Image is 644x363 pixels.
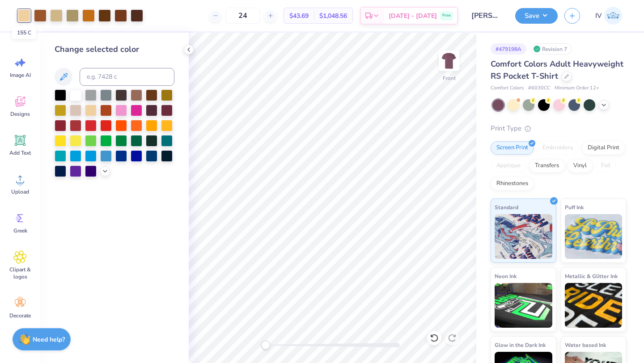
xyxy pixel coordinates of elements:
[495,271,517,281] span: Neon Ink
[495,340,546,350] span: Glow in the Dark Ink
[5,266,35,280] span: Clipart & logos
[33,335,65,344] strong: Need help?
[555,84,599,92] span: Minimum Order: 12 +
[319,11,347,21] span: $1,048.56
[531,43,572,55] div: Revision 7
[565,271,618,281] span: Metallic & Glitter Ink
[565,283,623,328] img: Metallic & Glitter Ink
[515,8,558,24] button: Save
[491,43,526,55] div: # 479198A
[495,214,552,259] img: Standard
[491,177,534,190] div: Rhinestones
[565,340,606,350] span: Water based Ink
[261,341,270,350] div: Accessibility label
[80,68,174,86] input: e.g. 7428 c
[9,149,31,156] span: Add Text
[491,159,526,173] div: Applique
[568,159,593,173] div: Vinyl
[12,26,36,39] div: 155 C
[595,11,602,21] span: IV
[591,7,626,25] a: IV
[442,13,451,19] span: Free
[491,123,626,134] div: Print Type
[11,188,29,195] span: Upload
[495,283,552,328] img: Neon Ink
[13,227,27,234] span: Greek
[55,43,174,55] div: Change selected color
[491,59,623,81] span: Comfort Colors Adult Heavyweight RS Pocket T-Shirt
[491,141,534,155] div: Screen Print
[289,11,309,21] span: $43.69
[443,74,456,82] div: Front
[495,203,518,212] span: Standard
[595,159,616,173] div: Foil
[10,110,30,118] span: Designs
[10,72,31,79] span: Image AI
[582,141,625,155] div: Digital Print
[491,84,524,92] span: Comfort Colors
[604,7,622,25] img: Isha Veturkar
[389,11,437,21] span: [DATE] - [DATE]
[440,52,458,70] img: Front
[537,141,579,155] div: Embroidery
[529,159,565,173] div: Transfers
[565,203,584,212] span: Puff Ink
[528,84,550,92] span: # 6030CC
[465,7,508,25] input: Untitled Design
[565,214,623,259] img: Puff Ink
[225,8,260,24] input: – –
[9,312,31,319] span: Decorate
